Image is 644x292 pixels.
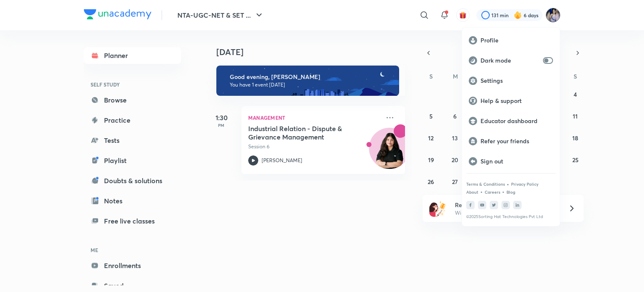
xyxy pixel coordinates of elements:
[485,189,500,195] a: Careers
[502,188,505,195] div: •
[480,137,553,145] p: Refer your friends
[480,188,483,195] div: •
[480,97,553,105] p: Help & support
[506,180,509,188] div: •
[569,259,635,283] iframe: Help widget launcher
[506,189,515,195] a: Blog
[480,158,553,165] p: Sign out
[462,111,560,131] a: Educator dashboard
[462,91,560,111] a: Help & support
[480,77,553,84] p: Settings
[462,71,560,91] a: Settings
[480,117,553,125] p: Educator dashboard
[511,182,538,187] a: Privacy Policy
[466,182,505,187] a: Terms & Conditions
[480,57,540,64] p: Dark mode
[466,214,556,219] p: © 2025 Sorting Hat Technologies Pvt Ltd
[466,189,478,195] a: About
[462,30,560,50] a: Profile
[462,131,560,151] a: Refer your friends
[480,37,553,44] p: Profile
